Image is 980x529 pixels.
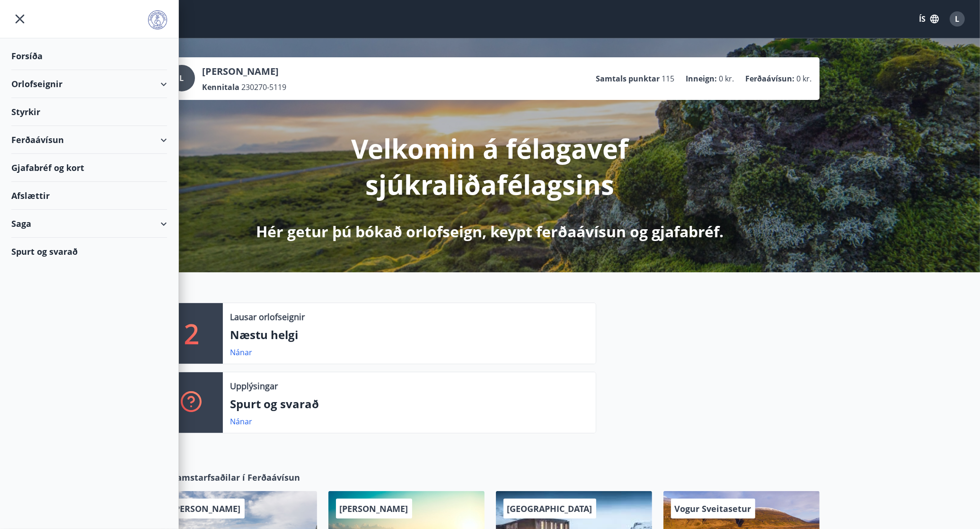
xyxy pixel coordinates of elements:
[11,126,167,154] div: Ferðaávísun
[148,10,167,29] img: union_logo
[719,73,734,84] span: 0 kr.
[675,503,751,514] span: Vogur Sveitasetur
[797,73,812,84] span: 0 kr.
[242,82,287,92] span: 230270-5119
[11,10,28,27] button: menu
[230,380,278,392] p: Upplýsingar
[11,42,167,70] div: Forsíða
[340,503,408,514] span: [PERSON_NAME]
[256,221,724,242] p: Hér getur þú bókað orlofseign, keypt ferðaávísun og gjafabréf.
[507,503,592,514] span: [GEOGRAPHIC_DATA]
[230,396,588,412] p: Spurt og svarað
[172,503,241,514] span: [PERSON_NAME]
[230,327,588,343] p: Næstu helgi
[914,10,944,27] button: ÍS
[11,182,167,210] div: Afslættir
[946,8,969,30] button: L
[203,65,287,78] p: [PERSON_NAME]
[955,14,960,24] span: L
[230,311,305,323] p: Lausar orlofseignir
[686,73,717,84] p: Inneign :
[203,82,240,92] p: Kennitala
[11,210,167,238] div: Saga
[240,130,740,202] p: Velkomin á félagavef sjúkraliðafélagsins
[11,98,167,126] div: Styrkir
[230,416,253,427] a: Nánar
[230,347,253,358] a: Nánar
[596,73,660,84] p: Samtals punktar
[11,154,167,182] div: Gjafabréf og kort
[179,73,184,83] span: L
[746,73,795,84] p: Ferðaávísun :
[185,315,200,351] p: 2
[11,238,167,265] div: Spurt og svarað
[11,70,167,98] div: Orlofseignir
[172,471,300,484] span: Samstarfsaðilar í Ferðaávísun
[662,73,675,84] span: 115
